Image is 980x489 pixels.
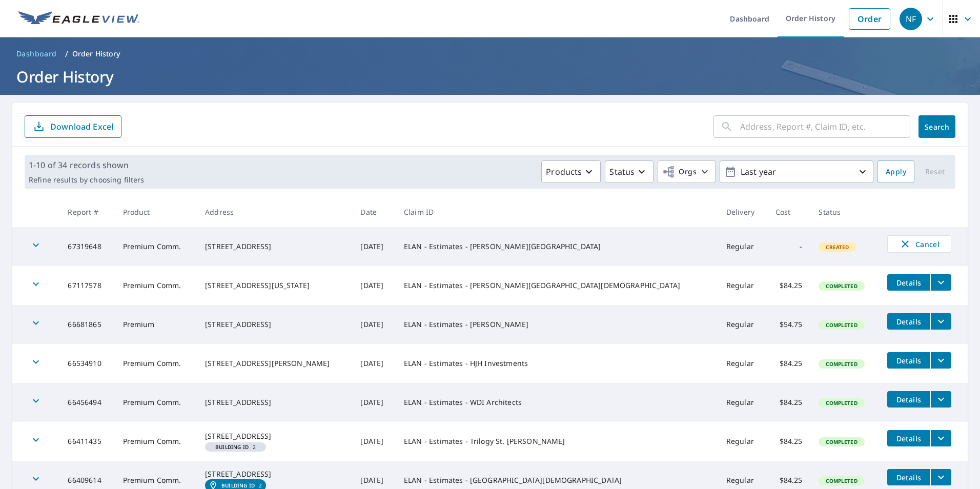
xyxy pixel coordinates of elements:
td: [DATE] [352,422,396,461]
td: Premium [115,305,197,344]
td: Regular [718,344,767,383]
td: Regular [718,383,767,422]
td: $54.75 [767,305,811,344]
td: $84.25 [767,383,811,422]
td: Regular [718,266,767,305]
em: Building ID [215,444,249,450]
div: [STREET_ADDRESS] [205,431,344,441]
td: Regular [718,305,767,344]
button: filesDropdownBtn-67117578 [930,274,951,291]
span: Details [893,434,924,443]
button: detailsBtn-66411435 [887,430,930,446]
td: Regular [718,422,767,461]
span: Details [893,317,924,327]
div: [STREET_ADDRESS][US_STATE] [205,280,344,291]
p: Order History [72,49,120,59]
button: detailsBtn-66681865 [887,313,930,330]
span: Search [927,122,947,132]
td: $84.25 [767,266,811,305]
td: [DATE] [352,305,396,344]
div: [STREET_ADDRESS][PERSON_NAME] [205,358,344,369]
button: Cancel [887,235,951,253]
p: Status [609,166,635,178]
a: Order [849,8,890,30]
button: filesDropdownBtn-66681865 [930,313,951,330]
p: Last year [737,163,856,181]
td: $84.25 [767,422,811,461]
button: detailsBtn-66409614 [887,469,930,485]
th: Report # [59,197,114,227]
button: Orgs [658,160,716,183]
td: Premium Comm. [115,227,197,266]
th: Date [352,197,396,227]
input: Address, Report #, Claim ID, etc. [740,112,910,141]
p: 1-10 of 34 records shown [29,159,144,171]
button: Last year [720,160,873,183]
td: 67117578 [59,266,114,305]
button: Apply [877,160,914,183]
td: 66411435 [59,422,114,461]
td: Premium Comm. [115,344,197,383]
span: Details [893,356,924,365]
h1: Order History [12,66,968,87]
div: NF [900,8,922,30]
td: 67319648 [59,227,114,266]
span: 2 [209,444,262,450]
th: Claim ID [396,197,718,227]
span: Completed [820,438,863,445]
td: $84.25 [767,344,811,383]
span: Cancel [898,238,941,250]
button: filesDropdownBtn-66456494 [930,391,951,407]
th: Delivery [718,197,767,227]
td: [DATE] [352,383,396,422]
span: Details [893,278,924,288]
td: [DATE] [352,266,396,305]
nav: breadcrumb [12,46,968,62]
td: [DATE] [352,227,396,266]
p: Refine results by choosing filters [29,175,144,185]
span: Apply [886,166,906,178]
span: Completed [820,477,863,484]
button: filesDropdownBtn-66534910 [930,352,951,369]
div: [STREET_ADDRESS] [205,319,344,330]
td: ELAN - Estimates - [PERSON_NAME] [396,305,718,344]
p: Products [546,166,582,178]
a: Dashboard [12,46,61,62]
button: Search [918,115,955,138]
li: / [65,48,68,60]
button: filesDropdownBtn-66409614 [930,469,951,485]
td: Premium Comm. [115,266,197,305]
span: Completed [820,282,863,290]
td: 66681865 [59,305,114,344]
td: ELAN - Estimates - WDI Architects [396,383,718,422]
button: detailsBtn-67117578 [887,274,930,291]
button: detailsBtn-66456494 [887,391,930,407]
button: detailsBtn-66534910 [887,352,930,369]
td: - [767,227,811,266]
button: filesDropdownBtn-66411435 [930,430,951,446]
span: Orgs [662,166,697,178]
span: Completed [820,399,863,406]
th: Status [810,197,879,227]
p: Download Excel [50,121,113,132]
span: Details [893,473,924,482]
td: Premium Comm. [115,422,197,461]
button: Status [605,160,654,183]
span: Completed [820,360,863,368]
div: [STREET_ADDRESS] [205,397,344,407]
th: Product [115,197,197,227]
span: Details [893,395,924,404]
td: ELAN - Estimates - HJH Investments [396,344,718,383]
td: [DATE] [352,344,396,383]
td: 66534910 [59,344,114,383]
span: Dashboard [16,49,57,59]
button: Download Excel [25,115,121,138]
em: Building ID [221,482,255,488]
td: ELAN - Estimates - [PERSON_NAME][GEOGRAPHIC_DATA][DEMOGRAPHIC_DATA] [396,266,718,305]
div: [STREET_ADDRESS] [205,241,344,252]
td: Regular [718,227,767,266]
td: ELAN - Estimates - [PERSON_NAME][GEOGRAPHIC_DATA] [396,227,718,266]
div: [STREET_ADDRESS] [205,469,344,479]
th: Address [197,197,352,227]
th: Cost [767,197,811,227]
